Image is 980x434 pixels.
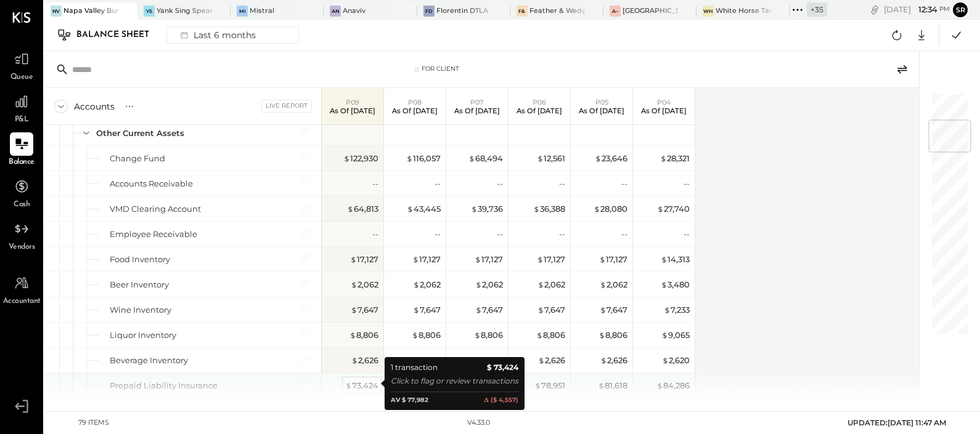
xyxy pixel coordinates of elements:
[351,305,357,315] span: $
[1,217,43,253] a: Vendors
[345,380,378,392] div: 73,424
[349,329,378,341] div: 8,806
[595,98,608,106] span: P05
[412,254,441,265] div: 17,127
[110,304,171,316] div: Wine Inventory
[343,6,365,16] div: Anaviv
[413,279,441,291] div: 2,062
[656,380,690,392] div: 84,286
[716,6,771,16] div: White Horse Tavern
[407,203,441,215] div: 43,445
[413,305,420,315] span: $
[110,203,201,215] div: VMD Clearing Account
[538,355,565,366] div: 2,626
[660,153,690,164] div: 28,321
[598,330,605,340] span: $
[406,153,413,163] span: $
[173,27,261,43] div: Last 6 months
[468,153,503,164] div: 68,494
[3,296,41,307] span: Accountant
[538,355,545,365] span: $
[237,6,248,17] div: Mi
[476,355,483,365] span: $
[343,153,378,164] div: 122,930
[661,279,690,291] div: 3,480
[536,330,543,340] span: $
[351,355,378,366] div: 2,626
[391,375,518,387] div: Click to flag or review transactions
[664,305,671,315] span: $
[600,279,606,289] span: $
[471,203,503,215] div: 39,736
[347,204,354,214] span: $
[600,279,627,291] div: 2,062
[9,242,35,253] span: Vendors
[51,6,62,17] div: NV
[656,380,663,390] span: $
[408,98,422,106] span: P08
[412,329,441,341] div: 8,806
[471,204,478,214] span: $
[661,330,668,340] span: $
[476,355,503,366] div: 2,626
[703,6,714,17] div: WH
[533,203,565,215] div: 36,388
[435,228,441,240] div: --
[110,178,193,190] div: Accounts Receivable
[807,2,827,17] div: + 35
[96,127,184,139] div: Other Current Assets
[435,178,441,190] div: --
[661,254,668,264] span: $
[1,175,43,211] a: Cash
[110,355,188,366] div: Beverage Inventory
[657,98,671,106] span: P04
[497,228,503,240] div: --
[407,204,414,214] span: $
[110,279,169,291] div: Beer Inventory
[657,203,690,215] div: 27,740
[684,228,690,240] div: --
[470,98,484,106] span: P07
[351,304,378,316] div: 7,647
[939,5,950,14] span: pm
[474,330,481,340] span: $
[536,329,565,341] div: 8,806
[468,153,475,163] span: $
[110,228,197,240] div: Employee Receivable
[412,254,419,264] span: $
[74,100,115,113] div: Accounts
[350,254,378,265] div: 17,127
[661,254,690,265] div: 14,313
[487,361,518,374] b: $ 73,424
[250,6,274,16] div: Mistral
[78,418,109,428] div: 79 items
[330,6,341,17] div: An
[913,4,937,15] span: 12 : 34
[537,153,565,164] div: 12,561
[598,380,605,390] span: $
[517,6,528,17] div: F&
[559,178,565,190] div: --
[343,153,350,163] span: $
[475,279,503,291] div: 2,062
[166,26,299,44] button: Last 6 months
[529,6,585,16] div: Feather & Wedge
[475,254,481,264] span: $
[261,100,312,112] div: Live Report
[474,329,503,341] div: 8,806
[414,355,441,366] div: 2,626
[661,279,668,289] span: $
[436,6,488,16] div: Florentin DTLA
[537,279,565,291] div: 2,062
[9,157,35,168] span: Balance
[76,25,161,45] div: Balance Sheet
[423,6,435,17] div: FD
[475,279,482,289] span: $
[413,304,441,316] div: 7,647
[662,355,690,366] div: 2,620
[533,204,540,214] span: $
[497,178,503,190] div: --
[664,304,690,316] div: 7,233
[422,65,459,73] div: For Client
[1,271,43,307] a: Accountant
